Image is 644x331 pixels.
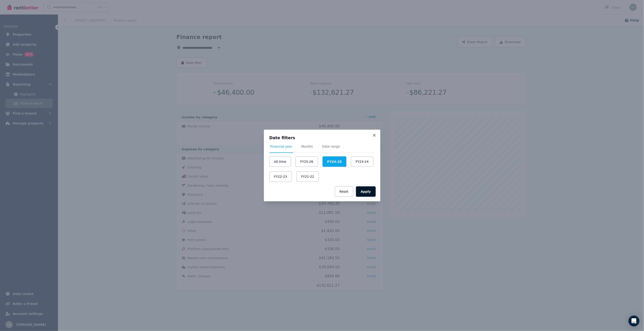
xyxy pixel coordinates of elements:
span: Financial year [270,144,292,149]
span: Months [301,144,313,149]
button: Reset [335,186,353,197]
div: Open Intercom Messenger [629,316,639,326]
button: All time [269,156,291,167]
span: Date range [322,144,340,149]
nav: Tabs [269,144,375,153]
button: FY23-24 [351,156,373,167]
button: Apply [356,186,376,197]
button: FY21-22 [296,171,319,182]
button: FY24-25 [323,156,346,167]
button: FY22-23 [269,171,292,182]
button: FY25-26 [296,156,318,167]
h3: Date filters [269,135,375,141]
